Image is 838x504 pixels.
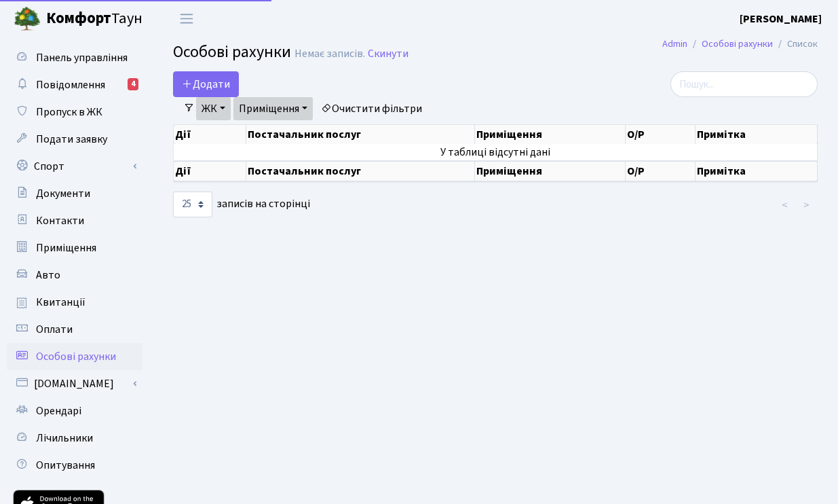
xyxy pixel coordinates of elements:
[7,153,142,180] a: Спорт
[294,48,365,60] div: Немає записів.
[196,97,231,120] a: ЖК
[7,452,142,479] a: Опитування
[7,44,142,71] a: Панель управління
[475,161,626,181] th: Приміщення
[740,11,822,27] a: [PERSON_NAME]
[233,97,313,120] a: Приміщення
[36,349,116,364] span: Особові рахунки
[36,295,85,310] span: Квитанції
[696,125,818,144] th: Примітка
[7,343,142,370] a: Особові рахунки
[246,125,475,144] th: Постачальник послуг
[246,161,475,181] th: Постачальник послуг
[174,125,246,144] th: Дії
[174,144,818,160] td: У таблиці відсутні дані
[36,132,107,147] span: Подати заявку
[316,97,427,120] a: Очистити фільтри
[7,234,142,262] a: Приміщення
[7,126,142,153] a: Подати заявку
[662,37,687,51] a: Admin
[173,71,239,97] a: Додати
[36,105,102,120] span: Пропуск в ЖК
[36,431,93,446] span: Лічильники
[7,370,142,397] a: [DOMAIN_NAME]
[7,71,142,98] a: Повідомлення4
[46,7,111,29] b: Комфорт
[173,40,291,64] span: Особові рахунки
[670,71,818,97] input: Пошук...
[36,268,60,283] span: Авто
[36,186,90,201] span: Документи
[696,161,818,181] th: Примітка
[626,125,696,144] th: О/Р
[475,125,626,144] th: Приміщення
[626,161,696,181] th: О/Р
[368,48,408,60] a: Скинути
[36,240,96,255] span: Приміщення
[702,37,773,51] a: Особові рахунки
[642,30,838,58] nav: breadcrumb
[7,262,142,289] a: Авто
[14,5,41,33] img: logo.png
[7,207,142,234] a: Контакти
[7,316,142,343] a: Оплати
[36,458,95,473] span: Опитування
[36,213,84,228] span: Контакти
[7,180,142,207] a: Документи
[7,289,142,316] a: Квитанції
[46,7,142,31] span: Таун
[36,77,105,92] span: Повідомлення
[7,425,142,452] a: Лічильники
[773,37,818,52] li: Список
[170,7,204,30] button: Переключити навігацію
[740,12,822,26] b: [PERSON_NAME]
[182,77,230,92] span: Додати
[128,78,138,90] div: 4
[36,50,128,65] span: Панель управління
[174,161,246,181] th: Дії
[36,403,81,418] span: Орендарі
[173,192,310,217] label: записів на сторінці
[173,192,212,217] select: записів на сторінці
[36,322,73,337] span: Оплати
[7,397,142,425] a: Орендарі
[7,98,142,126] a: Пропуск в ЖК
